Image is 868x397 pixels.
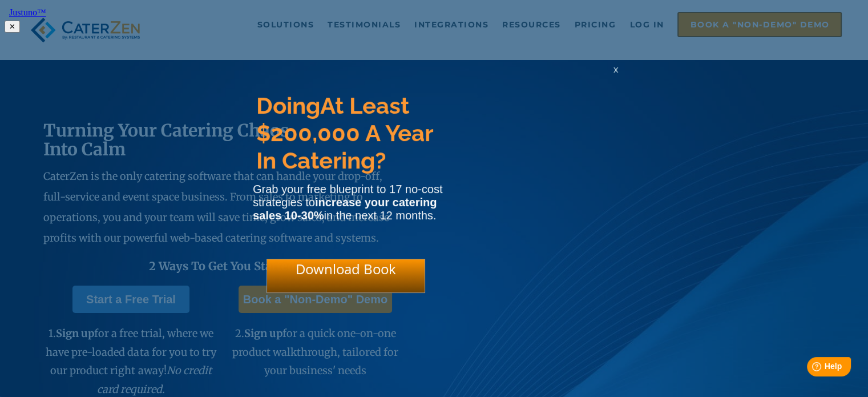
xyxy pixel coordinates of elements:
[613,64,618,75] span: x
[766,352,855,384] iframe: Help widget launcher
[256,92,433,174] span: At Least $200,000 A Year In Catering?
[253,183,442,222] span: Grab your free blueprint to 17 no-cost strategies to in the next 12 months.
[5,21,20,33] button: ✕
[607,64,625,87] div: x
[253,196,437,222] strong: increase your catering sales 10-30%
[256,92,320,119] span: Doing
[296,259,396,278] span: Download Book
[267,259,425,293] div: Download Book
